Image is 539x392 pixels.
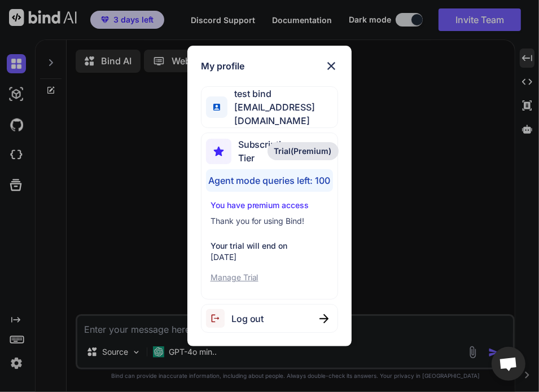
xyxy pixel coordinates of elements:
p: You have premium access [211,200,329,211]
span: [EMAIL_ADDRESS][DOMAIN_NAME] [227,100,338,127]
p: Manage Trial [211,272,329,283]
img: close [319,314,328,323]
img: logout [206,309,231,328]
div: Open chat [492,347,525,381]
div: Agent mode queries left: 100 [206,169,334,192]
span: Subscription Tier [238,138,293,165]
img: close [325,59,338,73]
img: subscription [206,139,231,164]
span: test bind [227,87,338,100]
span: Log out [231,312,264,325]
p: Thank you for using Bind! [211,215,329,227]
span: Trial(Premium) [274,146,332,157]
p: Your trial will end on [211,240,329,252]
p: [DATE] [211,252,329,263]
h1: My profile [201,59,244,73]
img: profile [213,104,221,111]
